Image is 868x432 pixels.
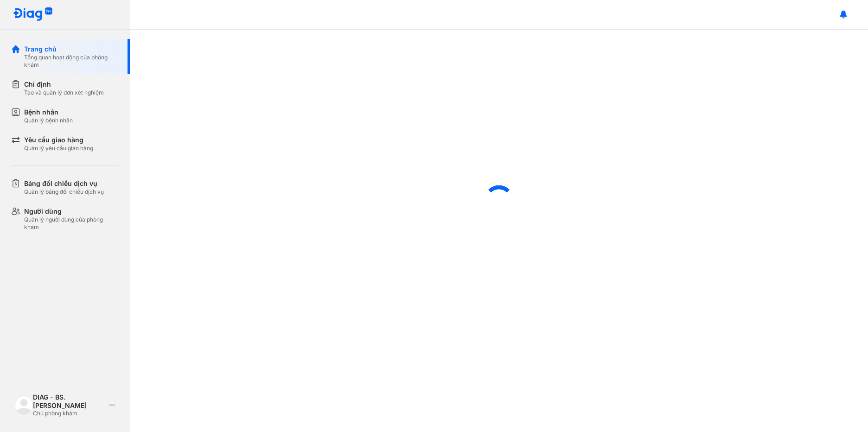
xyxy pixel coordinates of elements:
div: Chỉ định [24,80,104,89]
div: Quản lý người dùng của phòng khám [24,216,119,231]
div: Quản lý bệnh nhân [24,117,73,124]
img: logo [15,396,33,414]
div: Tổng quan hoạt động của phòng khám [24,54,119,69]
img: logo [13,7,53,22]
div: Quản lý yêu cầu giao hàng [24,145,93,152]
div: Chủ phòng khám [33,410,105,417]
div: Người dùng [24,207,119,216]
div: Bảng đối chiếu dịch vụ [24,179,104,188]
div: DIAG - BS. [PERSON_NAME] [33,393,105,410]
div: Tạo và quản lý đơn xét nghiệm [24,89,104,96]
div: Trang chủ [24,44,119,54]
div: Quản lý bảng đối chiếu dịch vụ [24,188,104,196]
div: Yêu cầu giao hàng [24,135,93,145]
div: Bệnh nhân [24,108,73,117]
